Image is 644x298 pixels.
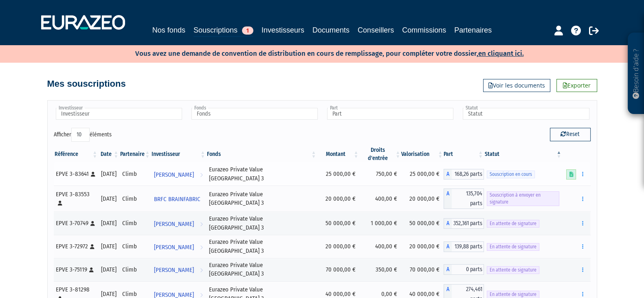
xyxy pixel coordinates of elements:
[200,263,203,278] i: Voir l'investisseur
[119,212,151,235] td: Climb
[631,37,641,110] p: Besoin d'aide ?
[90,244,95,249] i: [Français] Personne physique
[56,190,96,208] div: EPVE 3-83553
[119,235,151,258] td: Climb
[401,258,444,281] td: 70 000,00 €
[444,188,452,209] span: A
[360,212,402,235] td: 1 000,00 €
[91,172,95,177] i: [Français] Personne physique
[401,146,444,162] th: Valorisation: activer pour trier la colonne par ordre croissant
[209,215,314,232] div: Eurazeo Private Value [GEOGRAPHIC_DATA] 3
[58,201,62,206] i: [Français] Personne physique
[56,265,96,274] div: EPVE 3-75119
[401,186,444,212] td: 20 000,00 €
[452,188,484,209] span: 135,704 parts
[200,240,203,255] i: Voir l'investisseur
[262,24,304,36] a: Investisseurs
[360,162,402,186] td: 750,00 €
[71,128,90,142] select: Afficheréléments
[56,242,96,251] div: EPVE 3-72972
[200,207,203,222] i: Voir l'investisseur
[444,188,484,209] div: A - Eurazeo Private Value Europe 3
[54,146,99,162] th: Référence : activer pour trier la colonne par ordre croissant
[98,146,119,162] th: Date: activer pour trier la colonne par ordre croissant
[119,146,151,162] th: Partenaire: activer pour trier la colonne par ordre croissant
[47,79,126,89] h4: Mes souscriptions
[360,235,402,258] td: 400,00 €
[119,162,151,186] td: Climb
[41,15,125,30] img: 1732889491-logotype_eurazeo_blanc_rvb.png
[360,146,402,162] th: Droits d'entrée: activer pour trier la colonne par ordre croissant
[101,242,116,251] div: [DATE]
[154,167,194,182] span: [PERSON_NAME]
[154,192,200,207] span: BRFC BRAINFABRIC
[478,49,524,58] a: en cliquant ici.
[101,195,116,203] div: [DATE]
[317,235,360,258] td: 20 000,00 €
[317,162,360,186] td: 25 000,00 €
[317,212,360,235] td: 50 000,00 €
[360,258,402,281] td: 350,00 €
[151,191,206,207] a: BRFC BRAINFABRIC
[358,24,394,36] a: Conseillers
[444,264,484,275] div: A - Eurazeo Private Value Europe 3
[151,239,206,255] a: [PERSON_NAME]
[401,235,444,258] td: 20 000,00 €
[317,258,360,281] td: 70 000,00 €
[151,215,206,232] a: [PERSON_NAME]
[193,24,253,37] a: Souscriptions1
[152,24,185,36] a: Nos fonds
[444,218,452,229] span: A
[209,238,314,255] div: Eurazeo Private Value [GEOGRAPHIC_DATA] 3
[444,169,484,180] div: A - Eurazeo Private Value Europe 3
[242,26,253,35] span: 1
[487,191,559,206] span: Souscription à envoyer en signature
[487,171,535,178] span: Souscription en cours
[209,165,314,183] div: Eurazeo Private Value [GEOGRAPHIC_DATA] 3
[444,169,452,180] span: A
[444,146,484,162] th: Part: activer pour trier la colonne par ordre croissant
[487,220,539,228] span: En attente de signature
[209,261,314,278] div: Eurazeo Private Value [GEOGRAPHIC_DATA] 3
[56,219,96,228] div: EPVE 3-70749
[452,241,484,252] span: 139,88 parts
[483,79,550,92] a: Voir les documents
[444,241,484,252] div: A - Eurazeo Private Value Europe 3
[101,265,116,274] div: [DATE]
[54,128,112,142] label: Afficher éléments
[56,170,96,178] div: EPVE 3-83641
[312,24,349,36] a: Documents
[101,170,116,178] div: [DATE]
[444,241,452,252] span: A
[452,169,484,180] span: 168,26 parts
[402,24,446,36] a: Commissions
[484,146,562,162] th: Statut : activer pour trier la colonne par ordre d&eacute;croissant
[317,186,360,212] td: 20 000,00 €
[209,190,314,208] div: Eurazeo Private Value [GEOGRAPHIC_DATA] 3
[317,146,360,162] th: Montant: activer pour trier la colonne par ordre croissant
[200,217,203,232] i: Voir l'investisseur
[452,264,484,275] span: 0 parts
[90,221,95,226] i: [Français] Personne physique
[200,167,203,182] i: Voir l'investisseur
[154,240,194,255] span: [PERSON_NAME]
[151,166,206,182] a: [PERSON_NAME]
[112,47,524,59] p: Vous avez une demande de convention de distribution en cours de remplissage, pour compléter votre...
[452,218,484,229] span: 352,361 parts
[206,146,317,162] th: Fonds: activer pour trier la colonne par ordre croissant
[444,218,484,229] div: A - Eurazeo Private Value Europe 3
[487,243,539,251] span: En attente de signature
[550,128,591,141] button: Reset
[454,24,492,36] a: Partenaires
[444,264,452,275] span: A
[119,258,151,281] td: Climb
[151,261,206,278] a: [PERSON_NAME]
[401,212,444,235] td: 50 000,00 €
[487,266,539,274] span: En attente de signature
[154,217,194,232] span: [PERSON_NAME]
[360,186,402,212] td: 400,00 €
[151,146,206,162] th: Investisseur: activer pour trier la colonne par ordre croissant
[556,79,597,92] a: Exporter
[89,267,94,272] i: [Français] Personne physique
[154,263,194,278] span: [PERSON_NAME]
